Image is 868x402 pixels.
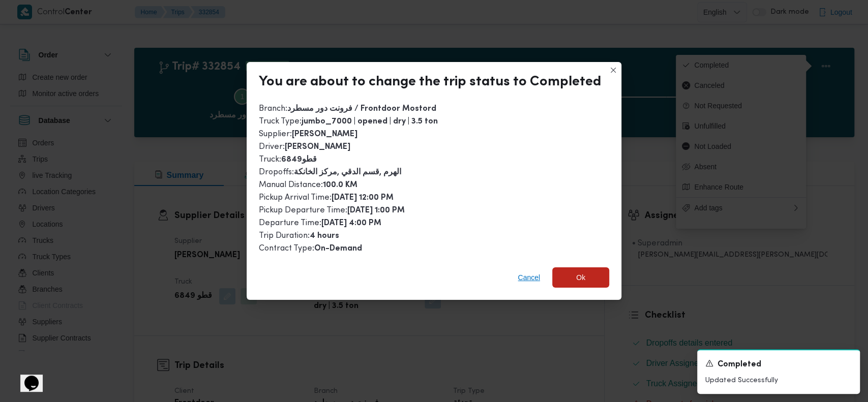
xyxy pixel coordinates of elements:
b: 100.0 KM [323,181,357,189]
span: Completed [717,359,761,371]
span: Contract Type : [259,244,362,253]
button: Ok [552,267,609,288]
span: Departure Time : [259,219,381,227]
button: Cancel [514,267,544,288]
span: Pickup Departure Time : [259,206,405,214]
b: On-Demand [314,245,362,253]
button: Closes this modal window [607,64,619,76]
b: فرونت دور مسطرد / Frontdoor Mostord [287,105,436,113]
b: [DATE] 12:00 PM [332,194,394,202]
b: [PERSON_NAME] [292,131,357,138]
b: 4 hours [310,232,339,240]
b: قطو6849 [281,156,317,164]
iframe: chat widget [10,361,43,392]
p: Updated Successfully [705,375,852,386]
b: [DATE] 4:00 PM [321,220,381,227]
span: Pickup Arrival Time : [259,194,394,202]
span: Truck : [259,156,317,164]
b: jumbo_7000 | opened | dry | 3.5 ton [302,118,438,126]
span: Truck Type : [259,117,438,126]
span: Trip Duration : [259,232,339,240]
span: Cancel [518,271,540,284]
span: Supplier : [259,130,357,138]
div: You are about to change the trip status to Completed [259,74,601,90]
span: Branch : [259,105,436,113]
div: Notification [705,358,852,371]
b: [DATE] 1:00 PM [347,207,405,214]
span: Driver : [259,143,350,151]
b: [PERSON_NAME] [285,143,350,151]
span: Dropoffs : [259,168,401,176]
b: الهرم ,قسم الدقي ,مركز الخانكة [294,169,401,176]
span: Ok [576,271,585,284]
span: Manual Distance : [259,181,357,189]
